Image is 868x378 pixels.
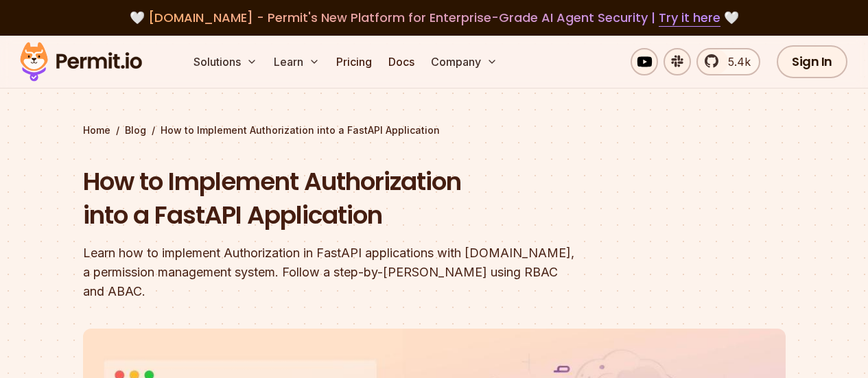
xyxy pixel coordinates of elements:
[33,8,835,27] div: 🤍 🤍
[331,48,377,75] a: Pricing
[720,54,751,70] span: 5.4k
[188,48,263,75] button: Solutions
[383,48,420,75] a: Docs
[83,165,610,233] h1: How to Implement Authorization into a FastAPI Application
[148,9,720,26] span: [DOMAIN_NAME] - Permit's New Platform for Enterprise-Grade AI Agent Security |
[125,123,146,137] a: Blog
[268,48,325,75] button: Learn
[83,123,786,137] div: / /
[777,45,847,78] a: Sign In
[425,48,503,75] button: Company
[83,244,610,301] div: Learn how to implement Authorization in FastAPI applications with [DOMAIN_NAME], a permission man...
[83,123,110,137] a: Home
[659,9,720,27] a: Try it here
[696,48,760,75] a: 5.4k
[14,38,148,85] img: Permit logo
